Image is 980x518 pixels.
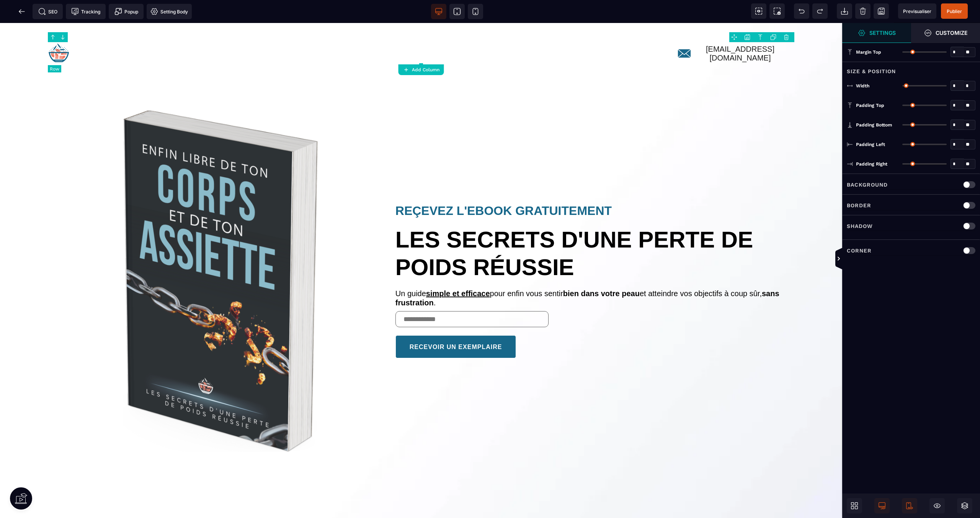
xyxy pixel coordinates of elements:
span: Margin Top [856,49,881,55]
span: Padding Bottom [856,122,892,128]
span: Screenshot [769,3,785,19]
p: Background [847,180,888,189]
span: Settings [842,23,911,43]
span: Setting Body [150,8,188,15]
img: 40070882a576c7e1949ed69cc366faa4_Design_sans_titre_(1).svg [111,63,330,453]
span: View components [751,3,766,19]
span: Desktop Only [874,498,890,513]
span: Previsualiser [903,8,931,14]
p: Border [847,201,871,210]
span: Tracking [71,8,100,15]
span: Padding Left [856,141,885,148]
button: RECEVOIR UN EXEMPLAIRE [395,312,516,335]
p: Shadow [847,221,873,231]
span: Open Style Manager [911,23,980,43]
span: Open Layers [957,498,972,513]
p: Corner [847,246,872,255]
strong: Add Column [412,67,439,72]
span: Open Blocks [847,498,862,513]
span: Mobile Only [902,498,917,513]
b: sans frustration [395,266,781,284]
b: bien dans votre peau [563,266,640,275]
span: Width [856,83,869,89]
span: Preview [898,3,936,19]
span: SEO [38,8,57,15]
text: REÇEVEZ L'EBOOK GRATUITEMENT [395,181,612,195]
strong: Settings [869,30,896,36]
img: ceda149cfb68445fcc8fbbdc1ee5c05d_YR_logo_web-04.png [48,19,70,41]
span: Popup [114,8,138,15]
u: simple et efficace [426,266,490,275]
strong: Customize [936,30,967,36]
span: Padding Top [856,102,884,108]
img: ca123dc58046a3170da6b76f7ae694fa_Icone_mail_-_Bleu.svg [677,25,694,36]
span: Hide/Show Block [929,498,945,513]
text: LES SECRETS D'UNE PERTE DE POIDS RÉUSSIE [395,195,789,258]
button: Add Column [399,64,444,75]
span: Padding Right [856,161,887,167]
div: Size & Position [842,62,980,76]
text: Un guide pour enfin vous sentir et atteindre vos objectifs à coup sûr, . [395,266,789,284]
text: [EMAIL_ADDRESS][DOMAIN_NAME] [694,22,787,39]
span: Publier [947,8,962,14]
